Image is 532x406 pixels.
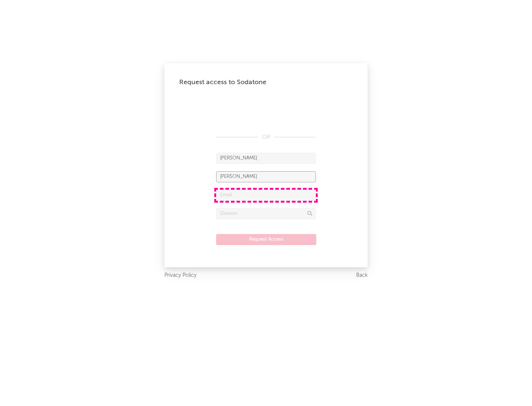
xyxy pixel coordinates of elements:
[216,190,316,201] input: Email
[179,78,353,87] div: Request access to Sodatone
[356,271,368,280] a: Back
[216,234,316,245] button: Request Access
[216,208,316,219] input: Division
[164,271,197,280] a: Privacy Policy
[216,133,316,142] div: OR
[216,153,316,164] input: First Name
[216,171,316,182] input: Last Name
